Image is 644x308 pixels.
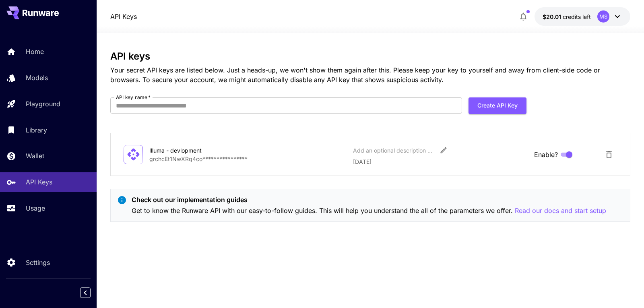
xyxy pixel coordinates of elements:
[116,94,151,101] label: API key name
[26,151,44,161] p: Wallet
[110,12,137,21] a: API Keys
[26,203,45,213] p: Usage
[535,7,630,26] button: $20.0146MS
[436,143,451,157] button: Edit
[26,73,48,83] p: Models
[80,287,91,298] button: Collapse sidebar
[543,12,591,21] div: $20.0146
[469,97,526,114] button: Create API Key
[353,157,528,166] p: [DATE]
[26,99,60,109] p: Playground
[515,206,606,216] button: Read our docs and start setup
[26,47,44,56] p: Home
[597,10,609,23] div: MS
[86,285,97,300] div: Collapse sidebar
[26,125,47,135] p: Library
[132,206,606,216] p: Get to know the Runware API with our easy-to-follow guides. This will help you understand the all...
[353,146,433,155] div: Add an optional description or comment
[110,65,630,85] p: Your secret API keys are listed below. Just a heads-up, we won't show them again after this. Plea...
[110,51,630,62] h3: API keys
[26,177,52,187] p: API Keys
[543,13,563,20] span: $20.01
[26,258,50,267] p: Settings
[149,146,230,155] div: Illuma - devlopment
[534,150,558,159] span: Enable?
[132,195,606,205] p: Check out our implementation guides
[563,13,591,20] span: credits left
[110,12,137,21] nav: breadcrumb
[601,147,617,163] button: Delete API Key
